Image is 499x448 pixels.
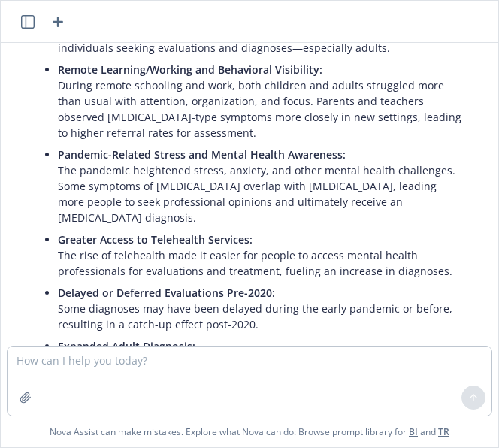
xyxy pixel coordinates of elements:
[409,425,418,438] a: BI
[58,62,465,141] p: During remote schooling and work, both children and adults struggled more than usual with attenti...
[58,232,465,279] p: The rise of telehealth made it easier for people to access mental health professionals for evalua...
[58,147,346,162] span: Pandemic-Related Stress and Mental Health Awareness:
[58,338,465,386] p: Increased recognition that [MEDICAL_DATA] can persist into adulthood led more adults to seek asse...
[58,147,465,226] p: The pandemic heightened stress, anxiety, and other mental health challenges. Some symptoms of [ME...
[58,339,195,353] span: Expanded Adult Diagnosis:
[50,416,449,447] span: Nova Assist can make mistakes. Explore what Nova can do: Browse prompt library for and
[438,425,449,438] a: TR
[58,285,465,332] p: Some diagnoses may have been delayed during the early pandemic or before, resulting in a catch-up...
[58,286,275,300] span: Delayed or Deferred Evaluations Pre-2020:
[58,232,253,247] span: Greater Access to Telehealth Services:
[58,62,322,77] span: Remote Learning/Working and Behavioral Visibility:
